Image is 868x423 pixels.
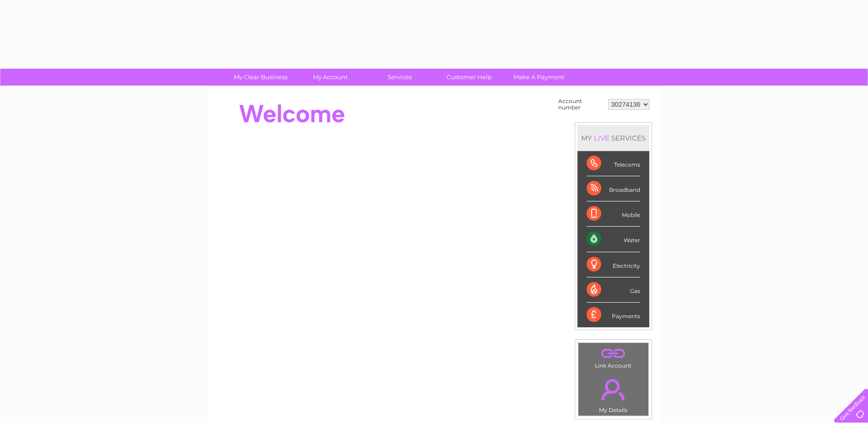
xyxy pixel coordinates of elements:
div: LIVE [592,134,611,142]
div: Mobile [587,201,640,227]
div: Telecoms [587,151,640,176]
a: . [581,345,646,361]
td: My Details [578,371,649,416]
div: Gas [587,277,640,303]
a: My Account [292,69,368,86]
td: Account number [556,96,606,113]
a: Make A Payment [501,69,577,86]
a: My Clear Business [223,69,298,86]
div: MY SERVICES [577,125,649,151]
div: Broadband [587,176,640,201]
td: Link Account [578,342,649,371]
div: Water [587,227,640,252]
a: Services [362,69,437,86]
div: Payments [587,303,640,327]
a: . [581,374,646,406]
a: Customer Help [431,69,507,86]
div: Electricity [587,252,640,277]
